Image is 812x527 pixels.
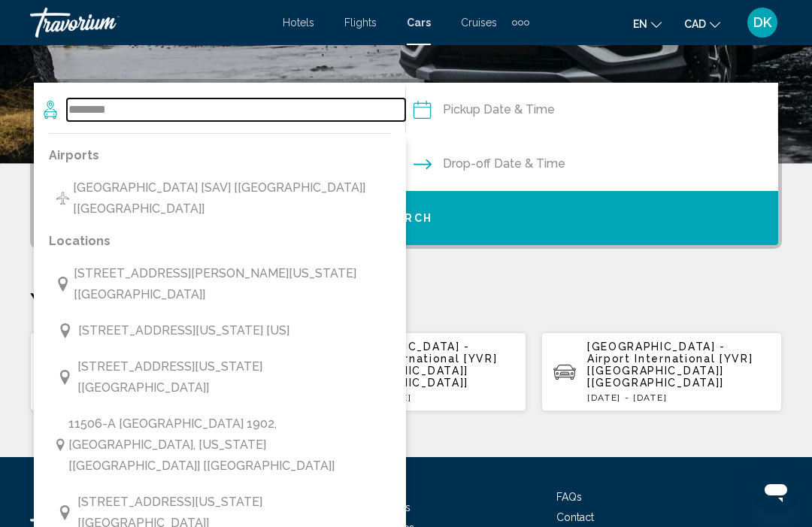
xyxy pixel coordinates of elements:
[30,332,271,412] button: [GEOGRAPHIC_DATA] - Airport International [YVR] [[GEOGRAPHIC_DATA]] [[GEOGRAPHIC_DATA]][DATE] - [...
[344,17,377,29] a: Flights
[414,137,565,191] button: Drop-off date
[332,341,497,389] span: [GEOGRAPHIC_DATA] - Airport International [YVR] [[GEOGRAPHIC_DATA]] [[GEOGRAPHIC_DATA]]
[77,356,383,398] span: [STREET_ADDRESS][US_STATE] [[GEOGRAPHIC_DATA]]
[286,332,526,412] button: [GEOGRAPHIC_DATA] - Airport International [YVR] [[GEOGRAPHIC_DATA]] [[GEOGRAPHIC_DATA]][DATE] - [...
[443,153,565,174] span: Drop-off Date & Time
[283,17,314,29] a: Hotels
[49,145,391,166] p: Airports
[68,413,383,477] span: 11506-a [GEOGRAPHIC_DATA] 1902, [GEOGRAPHIC_DATA], [US_STATE] [[GEOGRAPHIC_DATA]] [[GEOGRAPHIC_DA...
[78,320,289,341] span: [STREET_ADDRESS][US_STATE] [US]
[633,13,662,35] button: Change language
[541,332,782,412] button: [GEOGRAPHIC_DATA] - Airport International [YVR] [[GEOGRAPHIC_DATA]] [[GEOGRAPHIC_DATA]][DATE] - [...
[30,286,782,317] p: Your Recent Searches
[753,15,771,30] span: DK
[49,259,391,309] button: [STREET_ADDRESS][PERSON_NAME][US_STATE] [[GEOGRAPHIC_DATA]]
[73,177,383,220] span: [GEOGRAPHIC_DATA] [SAV] [[GEOGRAPHIC_DATA]] [[GEOGRAPHIC_DATA]]
[49,410,391,480] button: 11506-a [GEOGRAPHIC_DATA] 1902, [GEOGRAPHIC_DATA], [US_STATE] [[GEOGRAPHIC_DATA]] [[GEOGRAPHIC_DA...
[34,191,778,245] button: Search
[49,231,391,252] p: Locations
[752,467,800,515] iframe: Button to launch messaging window
[332,392,514,403] p: [DATE] - [DATE]
[587,341,753,389] span: [GEOGRAPHIC_DATA] - Airport International [YVR] [[GEOGRAPHIC_DATA]] [[GEOGRAPHIC_DATA]]
[512,11,529,35] button: Extra navigation items
[743,7,782,38] button: User Menu
[461,17,497,29] a: Cruises
[414,83,555,137] button: Pickup date
[684,13,720,35] button: Change currency
[633,18,647,30] span: en
[556,511,594,523] a: Contact
[684,18,706,30] span: CAD
[407,17,431,29] a: Cars
[49,317,391,345] button: [STREET_ADDRESS][US_STATE] [US]
[49,174,391,223] button: [GEOGRAPHIC_DATA] [SAV] [[GEOGRAPHIC_DATA]] [[GEOGRAPHIC_DATA]]
[74,263,383,305] span: [STREET_ADDRESS][PERSON_NAME][US_STATE] [[GEOGRAPHIC_DATA]]
[587,392,770,403] p: [DATE] - [DATE]
[49,353,391,402] button: [STREET_ADDRESS][US_STATE] [[GEOGRAPHIC_DATA]]
[34,83,778,245] div: Search widget
[556,491,582,503] a: FAQs
[30,8,268,38] a: Travorium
